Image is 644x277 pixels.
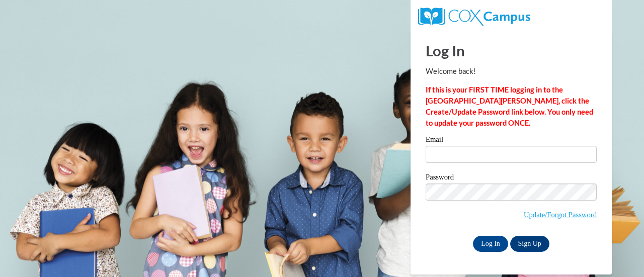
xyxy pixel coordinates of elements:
a: Update/Forgot Password [524,211,597,219]
p: Welcome back! [426,66,597,77]
label: Email [426,136,597,146]
input: Log In [473,236,508,252]
label: Password [426,173,597,183]
img: COX Campus [418,8,530,26]
strong: If this is your FIRST TIME logging in to the [GEOGRAPHIC_DATA][PERSON_NAME], click the Create/Upd... [426,85,593,127]
a: Sign Up [510,236,549,252]
h1: Log In [426,40,597,61]
a: COX Campus [418,12,530,20]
